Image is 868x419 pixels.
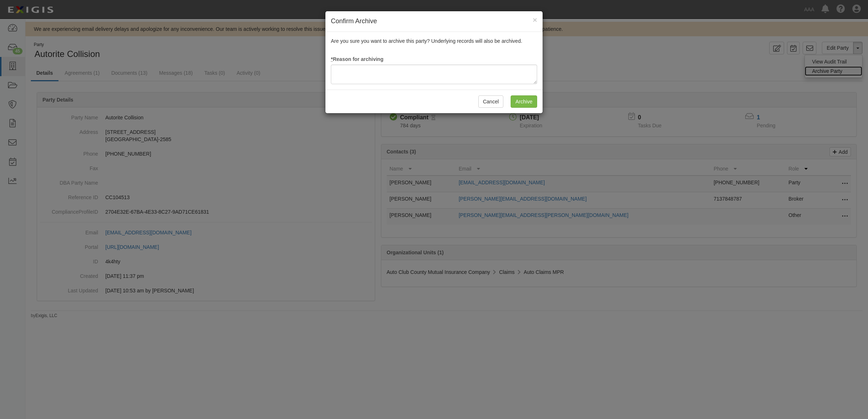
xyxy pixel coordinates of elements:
[331,56,384,63] label: Reason for archiving
[331,17,537,26] h4: Confirm Archive
[533,16,537,24] span: ×
[511,95,537,108] input: Archive
[325,32,543,90] div: Are you sure you want to archive this party? Underlying records will also be archived.
[331,56,333,62] abbr: required
[533,16,537,24] button: Close
[478,95,504,108] button: Cancel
